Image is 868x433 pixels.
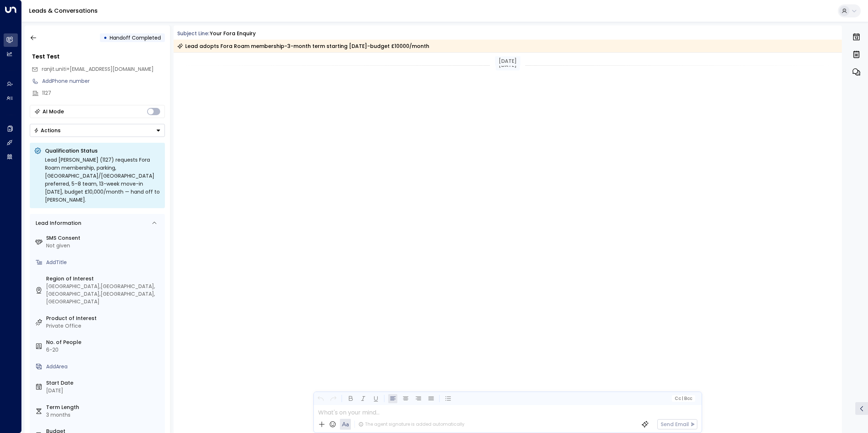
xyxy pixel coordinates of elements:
label: Region of Interest [46,275,162,283]
div: Test Test [32,52,165,61]
a: Leads & Conversations [29,7,98,15]
div: AI Mode [42,108,64,115]
span: ranjit.uniti+1127@outlook.com [42,65,154,73]
button: Cc|Bcc [672,395,695,402]
div: Not given [46,242,162,250]
div: AddArea [46,363,162,371]
div: Lead Information [33,219,81,227]
label: Start Date [46,379,162,387]
p: Qualification Status [45,147,161,154]
div: [GEOGRAPHIC_DATA],[GEOGRAPHIC_DATA],[GEOGRAPHIC_DATA],[GEOGRAPHIC_DATA],[GEOGRAPHIC_DATA] [46,283,162,305]
div: 3 months [46,411,162,419]
button: Undo [316,394,325,403]
button: Actions [30,124,165,137]
div: Button group with a nested menu [30,124,165,137]
div: • [104,31,107,44]
label: Term Length [46,404,162,411]
label: SMS Consent [46,234,162,242]
div: 1127 [42,89,165,97]
div: AddPhone number [42,77,165,85]
div: Private Office [46,322,162,330]
div: The agent signature is added automatically [358,421,465,428]
span: Handoff Completed [110,34,161,41]
div: [DATE] [46,387,162,394]
span: Cc Bcc [674,396,692,401]
div: [DATE] [495,56,520,66]
div: Your Fora Enquiry [210,30,256,37]
div: Actions [34,127,61,134]
label: Product of Interest [46,315,162,322]
span: Subject Line: [177,30,209,37]
span: | [682,396,683,401]
div: Lead adopts Fora Roam membership-3-month term starting [DATE]-budget £10000/month [177,43,429,50]
button: Redo [329,394,338,403]
div: 6-20 [46,346,162,354]
div: AddTitle [46,259,162,266]
div: Lead [PERSON_NAME] (1127) requests Fora Roam membership, parking, [GEOGRAPHIC_DATA]/[GEOGRAPHIC_D... [45,156,161,204]
label: No. of People [46,339,162,346]
span: ranjit.uniti+[EMAIL_ADDRESS][DOMAIN_NAME] [42,65,154,73]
